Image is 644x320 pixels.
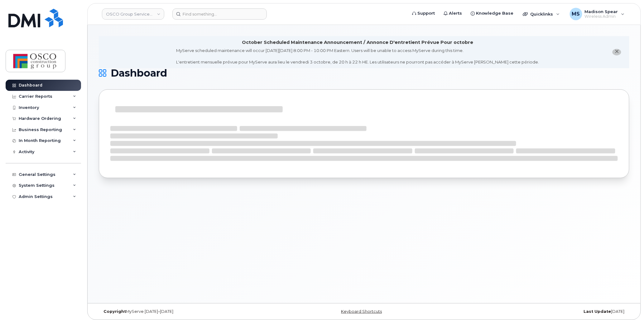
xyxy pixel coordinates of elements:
div: MyServe [DATE]–[DATE] [99,309,276,314]
a: Keyboard Shortcuts [341,309,382,314]
div: [DATE] [453,309,629,314]
div: October Scheduled Maintenance Announcement / Annonce D'entretient Prévue Pour octobre [242,39,473,46]
button: close notification [613,49,621,55]
strong: Copyright [103,309,126,314]
strong: Last Update [584,309,611,314]
div: MyServe scheduled maintenance will occur [DATE][DATE] 8:00 PM - 10:00 PM Eastern. Users will be u... [176,48,539,65]
span: Dashboard [111,68,167,78]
